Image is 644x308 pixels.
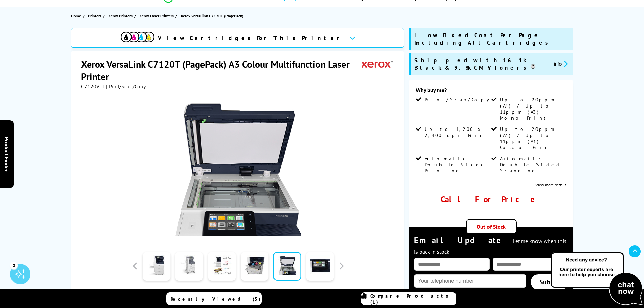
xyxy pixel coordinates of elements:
span: Up to 20ppm (A4) / Up to 11ppm (A3) Colour Print [500,126,565,150]
a: Compare Products (1) [361,292,456,305]
a: Xerox Laser Printers [139,12,175,19]
span: Automatic Double Sided Scanning [500,156,565,174]
button: promo-description [552,60,570,68]
span: Let me know when this is back in stock [414,238,566,255]
h1: Xerox VersaLink C7120T (PagePack) A3 Colour Multifunction Laser Printer [81,58,362,83]
img: Xerox VersaLink C7120T (PagePack) Thumbnail [172,103,305,236]
div: Why buy me? [416,87,566,97]
span: View Cartridges For This Printer [158,34,344,42]
img: Xerox [362,58,393,70]
span: Printers [88,12,101,19]
a: Printers [88,12,103,19]
a: Xerox Printers [108,12,134,19]
span: Recently Viewed (5) [171,296,261,302]
span: Print/Scan/Copy [425,97,494,103]
a: Submit [531,274,568,290]
span: Xerox Laser Printers [139,12,174,19]
span: Xerox Printers [108,12,133,19]
span: Low Fixed Cost Per Page Including All Cartridges [414,31,570,46]
span: Shipped with 16.1k Black & 9.8k CMY Toners [414,56,549,71]
a: Xerox VersaLink C7120T (PagePack) [181,12,245,19]
span: Compare Products (1) [370,293,456,305]
a: Recently Viewed (5) [166,292,262,305]
input: Your telephone number [414,274,526,288]
div: Call For Price [416,194,566,205]
div: 3 [10,262,18,269]
span: Up to 1,200 x 2,400 dpi Print [425,126,490,138]
span: | Print/Scan/Copy [106,83,146,90]
a: View more details [535,182,566,187]
span: Up to 20ppm (A4) / Up to 11ppm (A3) Mono Print [500,97,565,121]
span: C7120V_T [81,83,105,90]
span: Automatic Double Sided Printing [425,156,490,174]
img: View Cartridges [121,32,154,42]
span: Xerox VersaLink C7120T (PagePack) [181,12,243,19]
div: Out of Stock [466,219,517,234]
span: Home [71,12,81,19]
div: Email Update [414,235,568,256]
a: Home [71,12,83,19]
span: Product Finder [3,137,10,171]
img: Open Live Chat window [549,251,644,307]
